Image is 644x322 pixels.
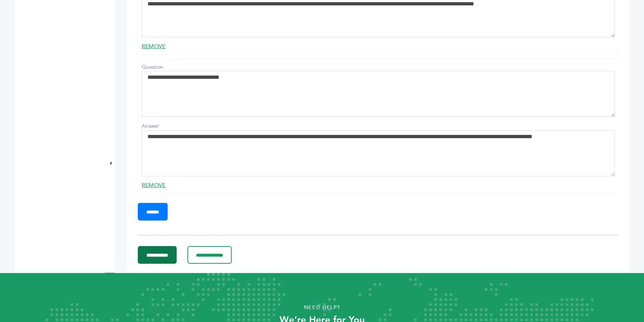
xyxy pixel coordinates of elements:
label: Question [142,64,192,71]
a: REMOVE [142,42,165,50]
p: Need Help? [32,302,612,313]
a: REMOVE [142,181,165,189]
label: Answer [142,123,192,130]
